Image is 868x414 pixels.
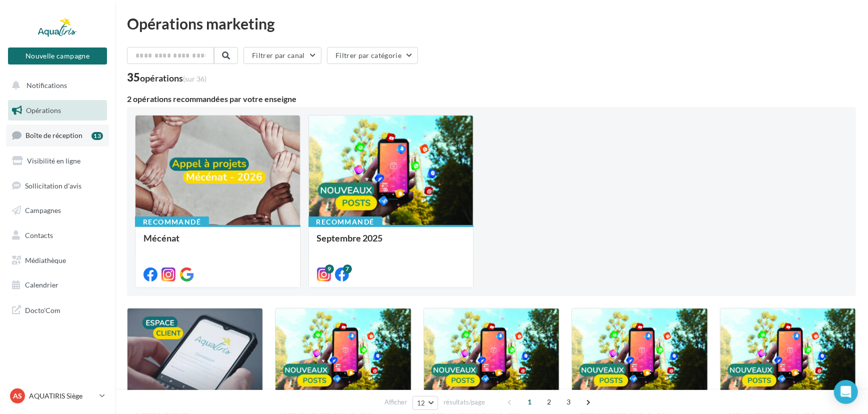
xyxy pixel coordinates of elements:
div: Open Intercom Messenger [834,380,858,404]
div: 2 opérations recommandées par votre enseigne [127,95,856,103]
span: Boîte de réception [25,131,82,139]
span: Docto'Com [25,303,60,316]
button: Notifications [6,75,105,96]
a: Opérations [6,100,109,121]
div: Opérations marketing [127,16,856,31]
button: Filtrer par catégorie [327,47,418,64]
span: (sur 36) [183,74,206,83]
button: 12 [412,396,438,410]
span: Sollicitation d'avis [25,181,81,189]
a: Calendrier [6,274,109,295]
button: Nouvelle campagne [8,47,107,64]
span: 2 [541,394,557,410]
span: Campagnes [25,206,61,214]
span: 1 [522,394,538,410]
button: Filtrer par canal [243,47,321,64]
span: AS [13,391,22,401]
a: Docto'Com [6,299,109,320]
span: 12 [417,399,425,407]
a: Boîte de réception13 [6,124,109,146]
div: Mécénat [143,233,292,253]
span: Médiathèque [25,256,66,264]
a: Campagnes [6,200,109,221]
div: Recommandé [135,216,209,227]
div: Septembre 2025 [317,233,465,253]
span: Visibilité en ligne [27,156,80,165]
span: 3 [561,394,577,410]
span: Calendrier [25,280,58,289]
div: Recommandé [308,216,382,227]
a: AS AQUATIRIS Siège [8,386,107,405]
a: Contacts [6,225,109,246]
div: 7 [343,264,352,273]
div: opérations [140,73,206,82]
span: Notifications [26,81,67,89]
div: 35 [127,72,206,83]
a: Médiathèque [6,250,109,271]
a: Sollicitation d'avis [6,175,109,196]
span: résultats/page [443,397,485,407]
div: 9 [325,264,334,273]
span: Contacts [25,231,53,239]
a: Visibilité en ligne [6,150,109,171]
span: Opérations [26,106,61,114]
div: 13 [91,132,103,140]
span: Afficher [384,397,407,407]
p: AQUATIRIS Siège [29,391,95,401]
